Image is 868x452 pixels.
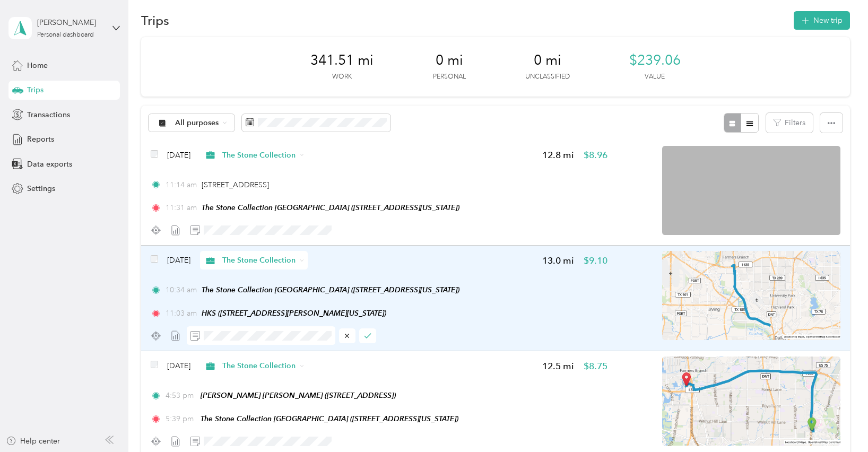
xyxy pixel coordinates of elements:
span: 13.0 mi [542,254,574,267]
span: The Stone Collection [222,360,296,371]
img: minimap [662,146,840,235]
span: 10:34 am [166,284,197,295]
span: Trips [27,84,44,95]
span: Data exports [27,159,72,170]
span: 11:03 am [166,308,197,319]
span: Settings [27,183,55,194]
span: Reports [27,134,54,145]
img: minimap [662,357,840,446]
span: 0 mi [534,52,561,69]
iframe: Everlance-gr Chat Button Frame [809,393,868,452]
span: [STREET_ADDRESS] [202,180,269,189]
span: HKS ([STREET_ADDRESS][PERSON_NAME][US_STATE]) [202,309,386,317]
span: [DATE] [167,255,190,266]
span: 12.8 mi [542,149,574,162]
h1: Trips [141,15,169,26]
span: 0 mi [436,52,463,69]
span: The Stone Collection [GEOGRAPHIC_DATA] ([STREET_ADDRESS][US_STATE]) [202,203,459,212]
button: Filters [766,113,813,133]
span: $8.96 [584,149,607,162]
span: 5:39 pm [166,413,196,424]
span: $239.06 [629,52,681,69]
span: Home [27,60,48,71]
p: Value [645,72,665,82]
span: The Stone Collection [GEOGRAPHIC_DATA] ([STREET_ADDRESS][US_STATE]) [201,414,458,423]
span: 341.51 mi [310,52,374,69]
span: [PERSON_NAME] [PERSON_NAME] ([STREET_ADDRESS]) [201,391,396,399]
p: Personal [433,72,466,82]
span: $8.75 [584,360,607,373]
div: [PERSON_NAME] [37,17,103,28]
p: Work [332,72,352,82]
button: Help center [6,436,60,447]
span: The Stone Collection [GEOGRAPHIC_DATA] ([STREET_ADDRESS][US_STATE]) [202,285,459,294]
span: The Stone Collection [222,255,296,266]
p: Unclassified [525,72,570,82]
span: The Stone Collection [222,150,296,161]
span: $9.10 [584,254,607,267]
span: [DATE] [167,150,190,161]
button: New trip [794,11,850,30]
span: 12.5 mi [542,360,574,373]
span: Transactions [27,109,70,120]
span: [DATE] [167,360,190,371]
img: minimap [662,251,840,340]
span: 11:31 am [166,202,197,213]
span: 4:53 pm [166,390,196,401]
div: Personal dashboard [37,32,94,38]
span: 11:14 am [166,179,197,190]
span: All purposes [175,119,219,127]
